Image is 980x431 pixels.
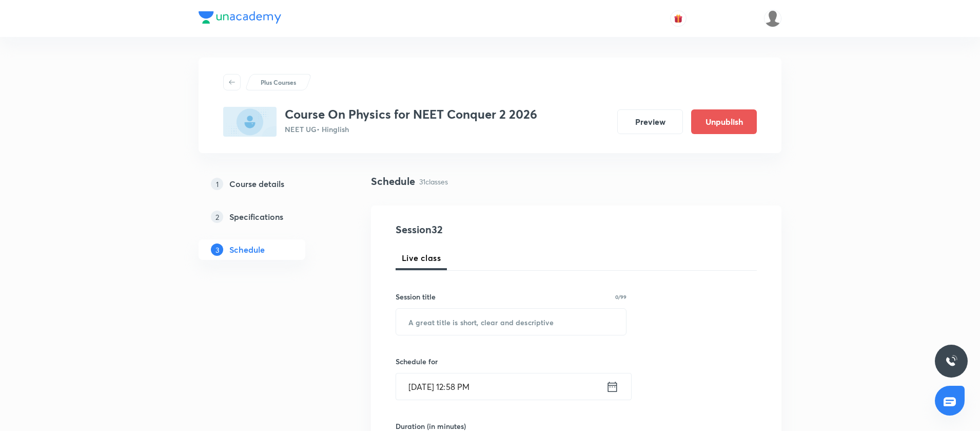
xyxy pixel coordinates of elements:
[285,107,537,122] h3: Course On Physics for NEET Conquer 2 2026
[396,291,436,302] h6: Session title
[674,14,683,23] img: avatar
[691,109,757,134] button: Unpublish
[396,356,626,367] h6: Schedule for
[199,11,281,24] img: Company Logo
[229,178,284,190] h5: Course details
[945,355,957,367] img: ttu
[371,174,415,189] h4: Schedule
[617,109,683,134] button: Preview
[223,107,277,137] img: AE552248-58D6-4A3D-BABF-144A08537405_plus.png
[211,178,223,190] p: 1
[261,78,296,87] p: Plus Courses
[199,174,338,194] a: 1Course details
[199,207,338,227] a: 2Specifications
[285,124,537,135] p: NEET UG • Hinglish
[229,211,283,223] h5: Specifications
[402,252,441,264] span: Live class
[670,10,687,27] button: avatar
[211,243,223,256] p: 3
[229,243,265,256] h5: Schedule
[615,294,626,299] p: 0/99
[419,176,448,187] p: 31 classes
[211,211,223,223] p: 2
[396,309,626,335] input: A great title is short, clear and descriptive
[199,11,281,26] a: Company Logo
[764,10,781,27] img: Huzaiff
[396,222,583,237] h4: Session 32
